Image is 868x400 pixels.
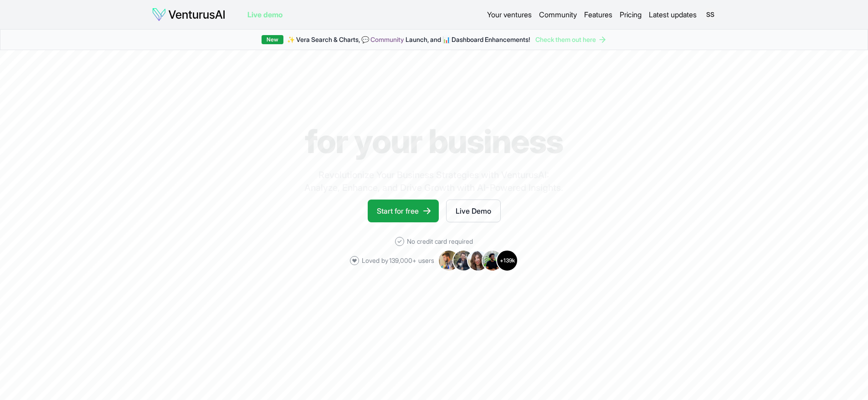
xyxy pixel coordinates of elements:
[584,9,612,20] a: Features
[487,9,532,20] a: Your ventures
[446,200,501,222] a: Live Demo
[703,7,718,22] span: SS
[539,9,577,20] a: Community
[649,9,697,20] a: Latest updates
[247,9,282,20] a: Live demo
[704,8,717,21] button: SS
[370,36,404,43] a: Community
[262,35,283,44] div: New
[452,250,474,272] img: Avatar 2
[482,250,503,272] img: Avatar 4
[368,200,439,222] a: Start for free
[467,250,489,272] img: Avatar 3
[438,250,460,272] img: Avatar 1
[535,35,607,44] a: Check them out here
[620,9,642,20] a: Pricing
[287,35,530,44] span: ✨ Vera Search & Charts, 💬 Launch, and 📊 Dashboard Enhancements!
[152,7,226,22] img: logo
